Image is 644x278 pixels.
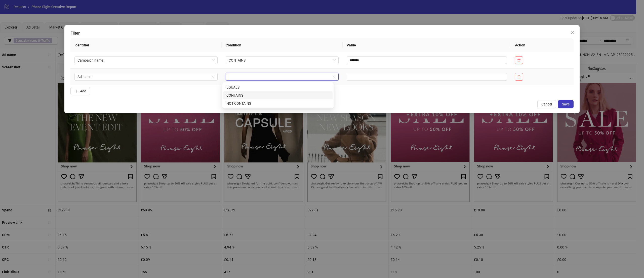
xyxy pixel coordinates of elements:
[222,38,343,52] th: Condition
[77,73,215,80] span: Ad name
[517,59,521,62] span: delete
[70,30,574,36] div: Filter
[537,100,556,108] button: Cancel
[562,102,570,106] span: Save
[541,102,552,106] span: Cancel
[229,57,336,64] span: CONTAINS
[223,83,333,91] div: EQUALS
[569,28,577,36] button: Close
[70,38,222,52] th: Identifier
[74,89,78,93] span: plus
[511,38,574,52] th: Action
[226,101,330,106] div: NOT CONTAINS
[226,93,330,98] div: CONTAINS
[558,100,574,108] button: Save
[226,85,330,90] div: EQUALS
[571,30,575,34] span: close
[80,89,86,93] span: Add
[517,75,521,78] span: delete
[223,99,333,107] div: NOT CONTAINS
[343,38,511,52] th: Value
[77,57,215,64] span: Campaign name
[70,87,90,95] button: Add
[223,91,333,99] div: CONTAINS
